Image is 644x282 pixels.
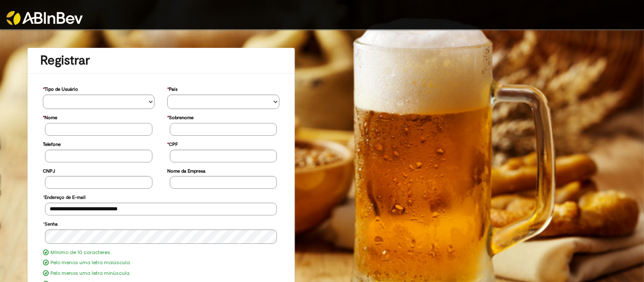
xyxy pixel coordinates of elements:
[167,82,177,95] label: País
[167,111,194,123] label: Sobrenome
[6,11,83,25] img: ABInbev-white.png
[43,137,61,150] label: Telefone
[167,137,178,150] label: CPF
[43,217,58,229] label: Senha
[40,53,282,67] h1: Registrar
[43,82,78,95] label: Tipo de Usuário
[51,249,111,256] label: Mínimo de 10 caracteres.
[43,190,85,203] label: Endereço de E-mail
[51,270,130,277] label: Pelo menos uma letra minúscula.
[167,164,205,176] label: Nome da Empresa
[43,164,55,176] label: CNPJ
[43,111,57,123] label: Nome
[51,260,131,266] label: Pelo menos uma letra maiúscula.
